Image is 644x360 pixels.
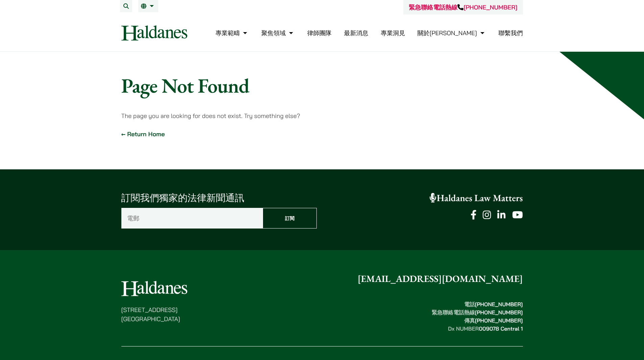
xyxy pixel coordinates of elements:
[263,208,317,229] input: 訂閱
[344,29,368,37] a: 最新消息
[121,130,165,138] a: ← Return Home
[358,273,523,285] a: [EMAIL_ADDRESS][DOMAIN_NAME]
[418,29,486,37] a: 關於何敦
[479,325,523,332] mark: 009078 Central 1
[475,301,523,308] mark: [PHONE_NUMBER]
[432,301,523,332] strong: 電話 緊急聯絡電話熱線 傳真 Dx NUMBER
[475,317,523,324] mark: [PHONE_NUMBER]
[381,29,405,37] a: 專業洞見
[121,111,523,120] p: The page you are looking for does not exist. Try something else?
[121,73,523,98] h1: Page Not Found
[121,25,187,41] img: Logo of Haldanes
[261,29,295,37] a: 聚焦領域
[475,309,523,316] mark: [PHONE_NUMBER]
[430,192,523,204] a: Haldanes Law Matters
[121,305,187,323] p: [STREET_ADDRESS] [GEOGRAPHIC_DATA]
[409,3,517,11] a: 緊急聯絡電話熱線[PHONE_NUMBER]
[121,281,187,296] img: Logo of Haldanes
[215,29,249,37] a: 專業範疇
[121,191,317,205] p: 訂閱我們獨家的法律新聞通訊
[121,208,263,229] input: 電郵
[141,3,156,9] a: 繁
[307,29,332,37] a: 律師團隊
[499,29,523,37] a: 聯繫我們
